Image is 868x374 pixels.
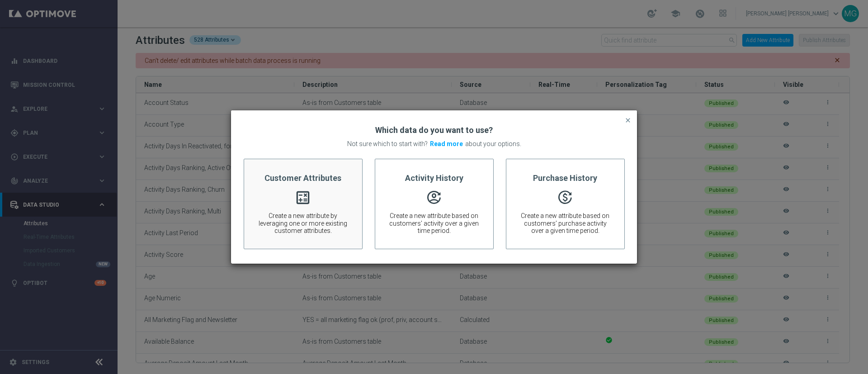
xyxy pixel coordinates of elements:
[294,189,311,194] i: calculate
[428,137,465,150] a: Read more
[264,175,341,182] span: Customer Attributes
[624,117,632,121] span: close
[258,212,349,235] span: Create a new attribute by leveraging one or more existing customer attributes.
[405,175,463,182] span: Activity History
[533,175,597,182] span: Purchase History
[520,193,611,203] span: 
[347,140,428,148] p: Not sure which to start with?
[520,212,611,235] span: Create a new attribute based on customers’ purchase activity over a given time period.
[389,212,480,235] span: Create a new attribute based on customers’ activity over a given time period.
[465,140,521,148] p: about your options.
[375,125,493,136] h2: Which data do you want to use?
[389,193,480,203] span: 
